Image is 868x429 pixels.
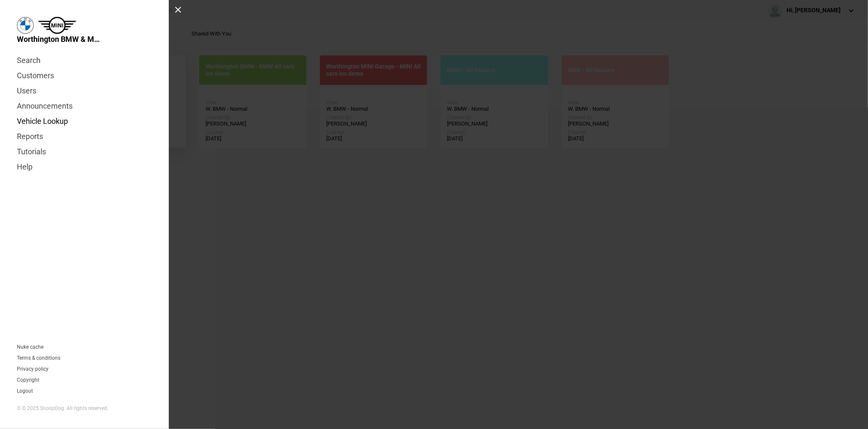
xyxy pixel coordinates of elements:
[17,83,152,98] a: Users
[17,355,60,361] a: Terms & conditions
[17,344,43,350] a: Nuke cache
[17,17,34,34] img: bmw.png
[17,144,152,159] a: Tutorials
[17,53,152,68] a: Search
[17,377,39,383] a: Copyright
[17,34,101,44] span: Worthington BMW & MINI Garage
[17,159,152,175] a: Help
[17,68,152,83] a: Customers
[17,388,33,393] button: Logout
[17,98,152,114] a: Announcements
[17,405,152,412] div: © © 2025 SnoopDog. All rights reserved.
[38,17,76,34] img: mini.png
[17,366,49,372] a: Privacy policy
[17,114,152,129] a: Vehicle Lookup
[17,129,152,144] a: Reports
